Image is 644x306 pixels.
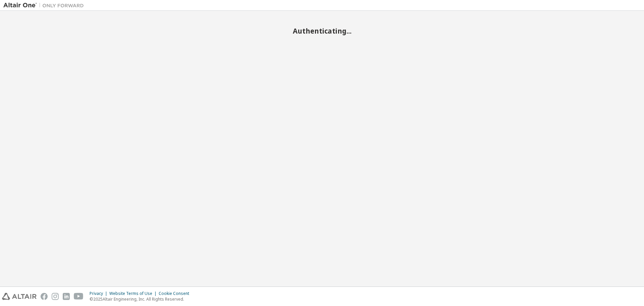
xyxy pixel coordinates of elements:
img: altair_logo.svg [2,293,37,300]
p: © 2025 Altair Engineering, Inc. All Rights Reserved. [90,296,193,302]
img: facebook.svg [41,293,48,300]
img: Altair One [3,2,87,9]
h2: Authenticating... [3,27,641,35]
img: linkedin.svg [63,293,70,300]
img: instagram.svg [52,293,59,300]
img: youtube.svg [74,293,84,300]
div: Privacy [90,291,109,296]
div: Website Terms of Use [109,291,159,296]
div: Cookie Consent [159,291,193,296]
